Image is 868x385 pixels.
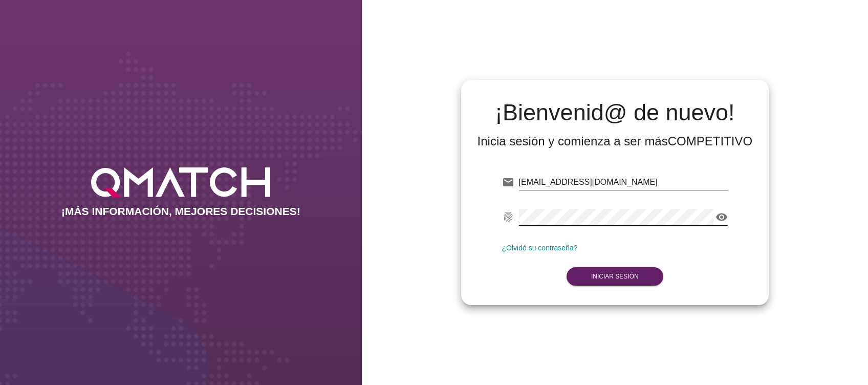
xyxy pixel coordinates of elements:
a: ¿Olvidó su contraseña? [502,244,578,252]
i: fingerprint [502,211,514,223]
strong: COMPETITIVO [668,134,752,148]
button: Iniciar Sesión [567,267,663,286]
i: visibility [715,211,728,223]
div: Inicia sesión y comienza a ser más [478,133,753,149]
i: email [502,176,514,188]
strong: Iniciar Sesión [591,273,639,280]
h2: ¡MÁS INFORMACIÓN, MEJORES DECISIONES! [61,205,300,218]
h2: ¡Bienvenid@ de nuevo! [478,100,753,125]
input: E-mail [519,174,728,190]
